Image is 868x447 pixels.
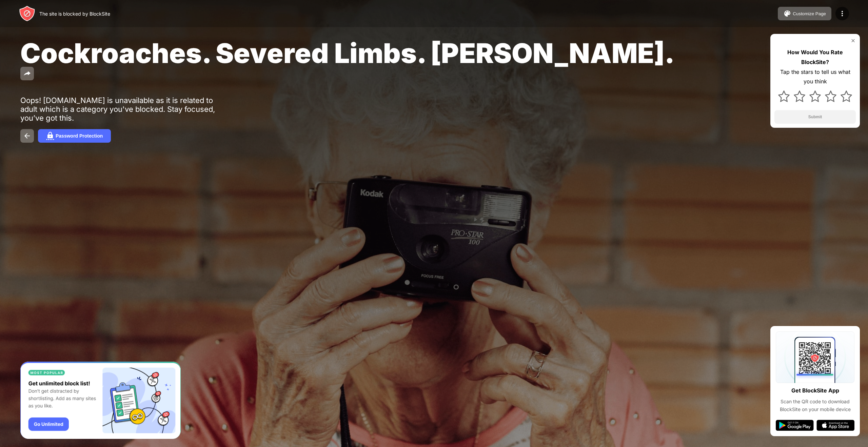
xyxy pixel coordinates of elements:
div: Get BlockSite App [791,386,839,395]
img: star.svg [809,90,821,102]
img: star.svg [841,90,852,102]
img: google-play.svg [776,420,814,431]
div: Tap the stars to tell us what you think [774,67,856,87]
img: menu-icon.svg [838,9,846,18]
button: Password Protection [38,129,111,143]
span: Cockroaches. Severed Limbs. [PERSON_NAME]. [20,37,675,69]
img: app-store.svg [816,420,854,431]
div: The site is blocked by BlockSite [39,11,110,17]
img: header-logo.svg [19,5,35,22]
img: star.svg [825,90,836,102]
div: Scan the QR code to download BlockSite on your mobile device [776,398,854,413]
div: Customize Page [793,11,826,16]
iframe: Banner [20,362,181,439]
div: Oops! [DOMAIN_NAME] is unavailable as it is related to adult which is a category you've blocked. ... [20,96,230,122]
img: share.svg [23,69,31,78]
img: back.svg [23,132,31,140]
div: How Would You Rate BlockSite? [774,47,856,67]
img: qrcode.svg [776,331,854,383]
img: star.svg [778,90,790,102]
img: star.svg [794,90,805,102]
img: pallet.svg [783,9,791,18]
button: Customize Page [778,7,831,20]
button: Submit [774,110,856,124]
img: password.svg [46,132,54,140]
img: rate-us-close.svg [850,38,856,43]
div: Password Protection [56,133,103,139]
